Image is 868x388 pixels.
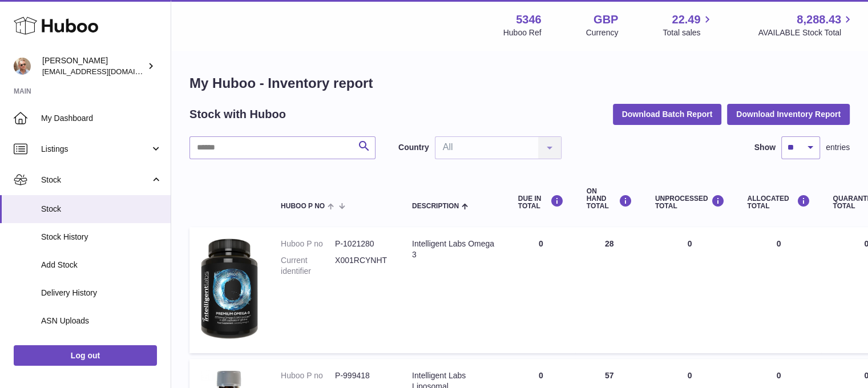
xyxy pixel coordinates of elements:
[41,144,150,155] span: Listings
[826,142,850,153] span: entries
[518,195,564,210] div: DUE IN TOTAL
[41,232,162,242] span: Stock History
[201,239,258,339] img: product image
[575,227,644,353] td: 28
[335,255,389,277] dd: X001RCYNHT
[41,113,162,124] span: My Dashboard
[754,142,776,153] label: Show
[42,55,145,77] div: [PERSON_NAME]
[507,227,575,353] td: 0
[42,67,168,76] span: [EMAIL_ADDRESS][DOMAIN_NAME]
[41,204,162,215] span: Stock
[613,104,722,124] button: Download Batch Report
[594,12,618,27] strong: GBP
[758,12,854,38] a: 8,288.43 AVAILABLE Stock Total
[727,104,850,124] button: Download Inventory Report
[516,12,542,27] strong: 5346
[644,227,736,353] td: 0
[41,288,162,298] span: Delivery History
[587,188,632,211] div: ON HAND Total
[281,239,335,249] dt: Huboo P no
[335,370,389,381] dd: P-999418
[281,255,335,277] dt: Current identifier
[335,239,389,249] dd: P-1021280
[281,370,335,381] dt: Huboo P no
[672,12,700,27] span: 22.49
[398,142,429,153] label: Country
[758,27,854,38] span: AVAILABLE Stock Total
[41,175,150,185] span: Stock
[797,12,841,27] span: 8,288.43
[41,316,162,326] span: ASN Uploads
[663,27,713,38] span: Total sales
[747,195,810,210] div: ALLOCATED Total
[663,12,713,38] a: 22.49 Total sales
[14,58,31,75] img: support@radoneltd.co.uk
[412,203,459,210] span: Description
[281,203,325,210] span: Huboo P no
[41,260,162,270] span: Add Stock
[586,27,619,38] div: Currency
[736,227,821,353] td: 0
[189,74,850,92] h1: My Huboo - Inventory report
[14,345,157,366] a: Log out
[412,239,495,260] div: Intelligent Labs Omega 3
[189,107,286,122] h2: Stock with Huboo
[503,27,542,38] div: Huboo Ref
[655,195,725,210] div: UNPROCESSED Total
